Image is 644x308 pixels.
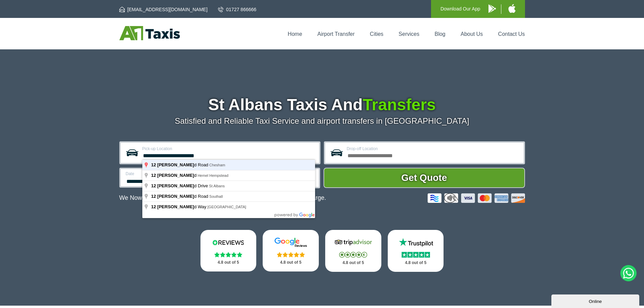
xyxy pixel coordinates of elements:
[126,172,213,176] label: Date
[498,31,525,37] a: Contact Us
[508,4,516,13] img: A1 Taxis iPhone App
[218,6,257,13] a: 01727 866666
[157,194,194,199] span: [PERSON_NAME]
[488,4,496,13] img: A1 Taxis Android App
[157,183,194,188] span: [PERSON_NAME]
[396,237,436,247] img: Trustpilot
[151,194,156,199] span: 12
[208,258,249,267] p: 4.8 out of 5
[440,5,480,13] p: Download Our App
[277,252,305,257] img: Stars
[333,259,374,267] p: 4.8 out of 5
[157,162,194,167] span: [PERSON_NAME]
[399,31,419,37] a: Services
[119,116,525,126] p: Satisfied and Reliable Taxi Service and airport transfers in [GEOGRAPHIC_DATA]
[461,31,483,37] a: About Us
[333,237,374,247] img: Tripadvisor
[270,258,311,267] p: 4.8 out of 5
[339,252,367,258] img: Stars
[209,194,223,198] span: Southall
[270,237,311,247] img: Google
[317,31,355,37] a: Airport Transfer
[324,168,525,188] button: Get Quote
[157,204,194,209] span: [PERSON_NAME]
[119,194,326,202] p: We Now Accept Card & Contactless Payment In
[151,173,156,178] span: 12
[208,237,248,247] img: Reviews.io
[142,147,315,151] label: Pick-up Location
[551,293,641,308] iframe: chat widget
[263,230,319,271] a: Google Stars 4.8 out of 5
[325,230,381,272] a: Tripadvisor Stars 4.8 out of 5
[151,173,197,178] span: d
[388,230,444,272] a: Trustpilot Stars 4.8 out of 5
[151,162,156,167] span: 12
[402,252,430,258] img: Stars
[200,230,257,271] a: Reviews.io Stars 4.8 out of 5
[151,183,209,188] span: d Drive
[151,162,209,167] span: d Road
[288,31,302,37] a: Home
[151,204,208,209] span: d Way
[119,26,180,40] img: A1 Taxis St Albans LTD
[157,173,194,178] span: [PERSON_NAME]
[119,97,525,113] h1: St Albans Taxis And
[208,205,246,209] span: [GEOGRAPHIC_DATA]
[428,193,525,203] img: Credit And Debit Cards
[209,184,224,188] span: St Albans
[370,31,383,37] a: Cities
[434,31,445,37] a: Blog
[209,163,225,167] span: Chesham
[151,194,209,199] span: d Road
[363,96,436,114] span: Transfers
[151,183,156,188] span: 12
[197,173,228,177] span: Hemel Hempstead
[347,147,520,151] label: Drop-off Location
[151,204,156,209] span: 12
[214,252,242,257] img: Stars
[119,6,208,13] a: [EMAIL_ADDRESS][DOMAIN_NAME]
[395,259,436,267] p: 4.8 out of 5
